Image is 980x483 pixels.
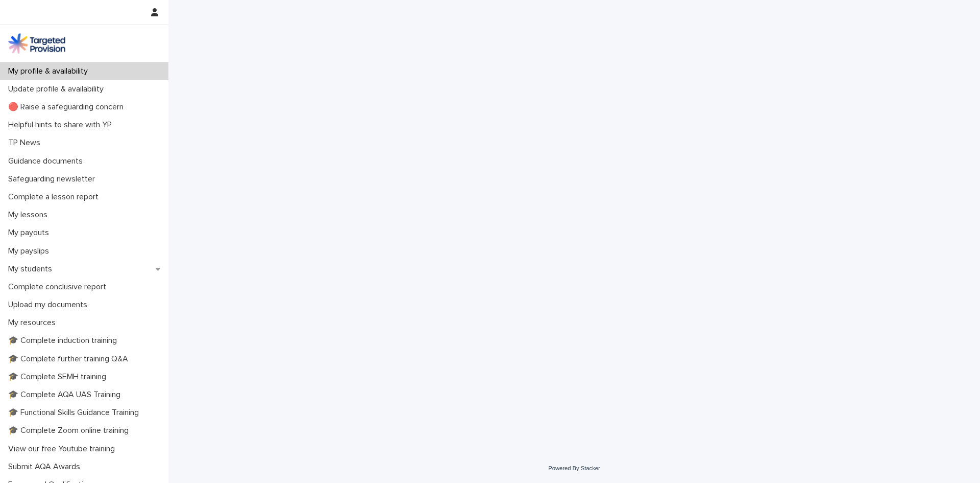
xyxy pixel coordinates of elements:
[4,336,125,346] p: 🎓 Complete induction training
[4,282,114,292] p: Complete conclusive report
[4,444,123,454] p: View our free Youtube training
[4,264,60,274] p: My students
[4,120,120,130] p: Helpful hints to share with YP
[4,102,132,112] p: 🔴 Raise a safeguarding concern
[4,228,57,238] p: My payouts
[4,318,64,328] p: My resources
[4,174,103,184] p: Safeguarding newsletter
[4,426,137,435] p: 🎓 Complete Zoom online training
[4,84,112,94] p: Update profile & availability
[4,372,114,382] p: 🎓 Complete SEMH training
[4,138,48,148] p: TP News
[4,300,95,310] p: Upload my documents
[4,246,57,256] p: My payslips
[4,462,88,472] p: Submit AQA Awards
[548,465,600,471] a: Powered By Stacker
[8,33,65,54] img: M5nRWzHhSzIhMunXDL62
[4,390,129,400] p: 🎓 Complete AQA UAS Training
[4,192,107,202] p: Complete a lesson report
[4,156,91,166] p: Guidance documents
[4,354,136,364] p: 🎓 Complete further training Q&A
[4,66,96,76] p: My profile & availability
[4,210,56,220] p: My lessons
[4,408,147,418] p: 🎓 Functional Skills Guidance Training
